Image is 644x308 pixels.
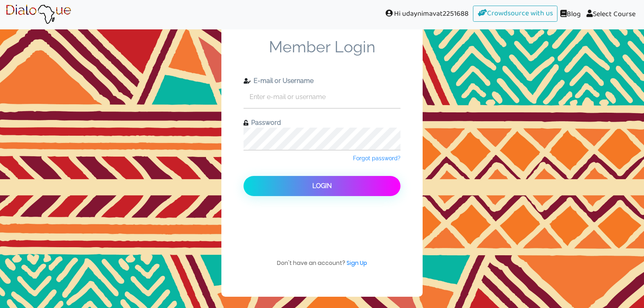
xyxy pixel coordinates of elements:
[353,154,400,162] a: Forgot password?
[244,86,400,108] input: Enter e-mail or username
[473,6,557,22] a: Crowdsource with us
[244,176,400,196] button: Login
[347,259,367,267] a: Sign Up
[380,6,473,22] span: Hi udaynimavat2251688
[584,6,638,24] a: Select Course
[248,119,281,126] span: Password
[557,6,584,24] a: Blog
[251,77,314,85] span: E-mail or Username
[277,258,367,275] span: Don't have an account?
[312,182,332,190] span: Login
[353,155,400,161] span: Forgot password?
[244,37,400,76] span: Member Login
[6,4,71,25] img: Brand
